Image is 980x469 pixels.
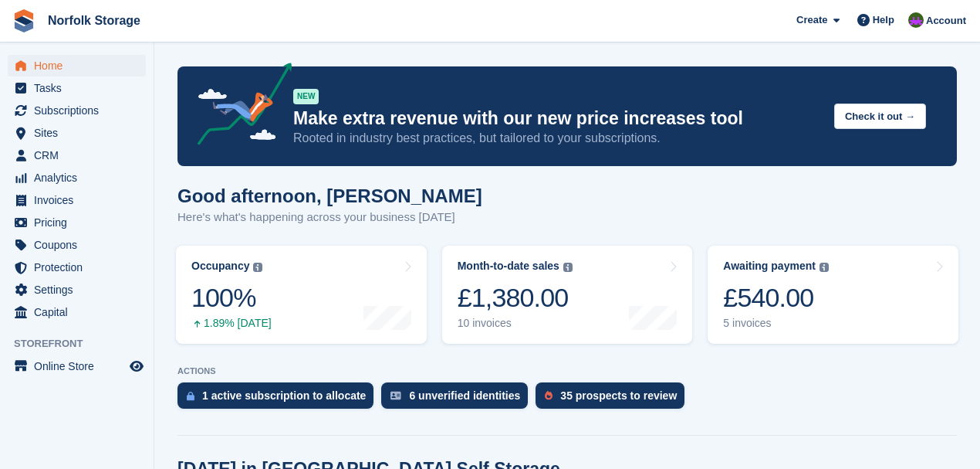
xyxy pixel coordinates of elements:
[187,391,194,401] img: active_subscription_to_allocate_icon-d502201f5373d7db506a760aba3b589e785aa758c864c3986d89f69b8ff3...
[8,55,146,76] a: menu
[723,282,829,314] div: £540.00
[458,282,573,314] div: £1,380.00
[293,89,319,104] div: NEW
[177,382,381,416] a: 1 active subscription to allocate
[8,279,146,301] a: menu
[34,212,127,233] span: Pricing
[253,263,262,272] img: icon-info-grey-7440780725fd019a000dd9b08b2336e03edf1995a4989e88bcd33f0948082b44.svg
[834,104,926,129] button: Check it out →
[8,189,146,211] a: menu
[34,77,127,99] span: Tasks
[191,260,249,273] div: Occupancy
[34,257,127,278] span: Protection
[177,366,957,376] p: ACTIONS
[184,63,292,151] img: price-adjustments-announcement-icon-8257ccfd72463d97f412b2fc003d46551f7dbcb40ab6d574587a9cd5c0d94...
[191,317,272,330] div: 1.89% [DATE]
[293,107,822,130] p: Make extra revenue with our new price increases tool
[8,167,146,189] a: menu
[34,100,127,121] span: Subscriptions
[8,144,146,166] a: menu
[14,336,154,352] span: Storefront
[536,382,692,416] a: 35 prospects to review
[8,301,146,323] a: menu
[34,355,127,377] span: Online Store
[176,246,427,344] a: Occupancy 100% 1.89% [DATE]
[127,357,146,376] a: Preview store
[8,355,146,377] a: menu
[908,12,924,28] img: Tom Pearson
[442,246,693,344] a: Month-to-date sales £1,380.00 10 invoices
[390,391,401,400] img: verify_identity-adf6edd0f0f0b5bbfe63781bf79b02c33cf7c696d77639b501bdc392416b5a36.svg
[560,389,677,402] div: 35 prospects to review
[293,130,822,147] p: Rooted in industry best practices, but tailored to your subscriptions.
[796,12,827,28] span: Create
[202,389,366,402] div: 1 active subscription to allocate
[34,144,127,166] span: CRM
[8,100,146,121] a: menu
[34,122,127,144] span: Sites
[723,317,829,330] div: 5 invoices
[34,279,127,301] span: Settings
[381,382,536,416] a: 6 unverified identities
[545,391,553,400] img: prospect-51fa495bee0391a8d652442698ab0144808aea92771e9ea1ae160a38d050c398.svg
[8,234,146,256] a: menu
[819,263,829,272] img: icon-info-grey-7440780725fd019a000dd9b08b2336e03edf1995a4989e88bcd33f0948082b44.svg
[926,13,966,29] span: Account
[8,122,146,144] a: menu
[34,55,127,76] span: Home
[191,282,272,314] div: 100%
[42,8,147,33] a: Norfolk Storage
[8,257,146,278] a: menu
[458,260,559,273] div: Month-to-date sales
[873,12,894,28] span: Help
[34,234,127,256] span: Coupons
[12,9,35,32] img: stora-icon-8386f47178a22dfd0bd8f6a31ec36ba5ce8667c1dd55bd0f319d3a0aa187defe.svg
[723,260,816,273] div: Awaiting payment
[563,263,573,272] img: icon-info-grey-7440780725fd019a000dd9b08b2336e03edf1995a4989e88bcd33f0948082b44.svg
[458,317,573,330] div: 10 invoices
[177,209,482,226] p: Here's what's happening across your business [DATE]
[708,246,958,344] a: Awaiting payment £540.00 5 invoices
[409,389,520,402] div: 6 unverified identities
[34,301,127,323] span: Capital
[177,185,482,206] h1: Good afternoon, [PERSON_NAME]
[8,212,146,233] a: menu
[34,167,127,189] span: Analytics
[8,77,146,99] a: menu
[34,189,127,211] span: Invoices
